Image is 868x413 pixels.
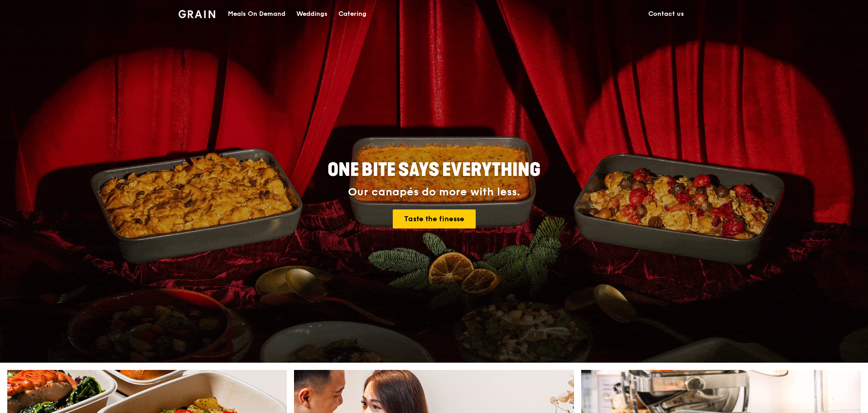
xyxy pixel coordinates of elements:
a: Taste the finesse [393,209,476,228]
a: Weddings [291,0,333,28]
div: Weddings [296,0,328,28]
div: Our canapés do more with less. [271,186,597,199]
a: Contact us [643,0,690,28]
img: Grain [178,10,215,18]
div: Catering [338,0,366,28]
div: Meals On Demand [228,0,285,28]
a: Catering [333,0,372,28]
span: ONE BITE SAYS EVERYTHING [328,159,540,181]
